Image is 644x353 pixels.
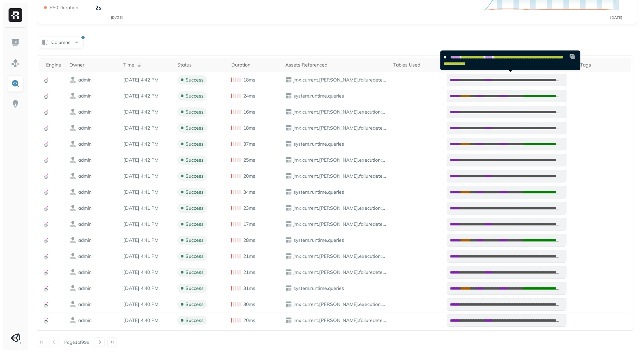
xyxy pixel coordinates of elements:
img: Ryft [9,8,22,22]
tspan: [DATE] [610,15,622,20]
p: admin [78,317,92,324]
p: system.runtime.queries [292,285,386,292]
p: Sep 3, 2025 4:41 PM [123,253,170,260]
p: Sep 3, 2025 4:41 PM [123,173,170,179]
p: Sep 3, 2025 4:40 PM [123,269,170,276]
p: success [186,269,204,276]
img: table [285,157,292,163]
p: success [186,157,204,163]
p: jmx.current.[PERSON_NAME].execution:name=[PERSON_NAME] [292,109,386,115]
p: 37ms [243,141,255,147]
p: 18ms [243,77,255,83]
p: success [186,237,204,244]
img: owner [69,108,76,115]
img: table [285,237,292,244]
div: Tags [580,62,627,68]
img: owner [69,253,76,260]
img: table [285,301,292,308]
p: admin [78,173,92,179]
img: owner [69,221,76,227]
p: jmx.current.[PERSON_NAME].execution:name=[PERSON_NAME] [292,301,386,308]
img: table [285,317,292,324]
p: Sep 3, 2025 4:40 PM [123,317,170,324]
p: success [186,173,204,179]
img: owner [69,301,76,308]
div: Duration [231,62,278,68]
tspan: [DATE] [111,15,123,20]
button: Columns [38,36,84,48]
img: owner [69,285,76,292]
img: table [285,124,292,131]
p: Page 1 of 999 [64,339,90,345]
img: owner [69,269,76,276]
p: 20ms [243,173,255,179]
img: owner [69,205,76,211]
p: Sep 3, 2025 4:42 PM [123,109,170,115]
p: system.runtime.queries [292,237,386,244]
p: success [186,189,204,195]
p: admin [78,125,92,131]
p: system.runtime.queries [292,93,386,99]
p: Sep 3, 2025 4:41 PM [123,205,170,211]
p: admin [78,285,92,292]
div: Owner [69,62,117,68]
p: Sep 3, 2025 4:41 PM [123,189,170,195]
p: 21ms [243,253,255,260]
p: 24ms [243,93,255,99]
img: table [285,76,292,83]
div: Engine [46,62,63,68]
p: jmx.current.[PERSON_NAME].failuredetector:name=heartbeatfailuredetector [292,317,386,324]
p: 17ms [243,221,255,227]
p: success [186,77,204,83]
img: table [285,285,292,292]
p: 25ms [243,157,255,163]
p: system.runtime.queries [292,141,386,147]
img: table [285,221,292,227]
p: 2s [95,4,101,11]
div: Status [177,62,224,68]
p: admin [78,141,92,147]
p: Sep 3, 2025 4:40 PM [123,301,170,308]
img: owner [69,76,76,83]
p: admin [78,205,92,211]
p: Sep 3, 2025 4:40 PM [123,285,170,292]
p: admin [78,269,92,276]
img: table [285,189,292,195]
p: jmx.current.[PERSON_NAME].failuredetector:name=heartbeatfailuredetector [292,125,386,131]
p: Sep 3, 2025 4:42 PM [123,93,170,99]
p: 31ms [243,285,255,292]
div: Time [123,61,170,69]
p: Sep 3, 2025 4:42 PM [123,125,170,131]
img: table [285,269,292,276]
p: 16ms [243,109,255,115]
p: success [186,317,204,324]
p: success [186,109,204,115]
p: 18ms [243,125,255,131]
img: owner [69,173,76,179]
img: Insights [11,100,20,108]
img: table [285,205,292,211]
img: owner [69,189,76,195]
p: jmx.current.[PERSON_NAME].execution:name=[PERSON_NAME] [292,205,386,211]
p: admin [78,253,92,260]
div: Tables Used [393,62,440,68]
p: 28ms [243,237,255,244]
p: jmx.current.[PERSON_NAME].failuredetector:name=heartbeatfailuredetector [292,269,386,276]
p: admin [78,189,92,195]
p: 23ms [243,205,255,211]
p: admin [78,109,92,115]
img: owner [69,141,76,147]
p: success [186,205,204,211]
p: success [186,285,204,292]
p: Sep 3, 2025 4:41 PM [123,221,170,227]
img: Dashboard [11,38,20,47]
p: jmx.current.[PERSON_NAME].failuredetector:name=heartbeatfailuredetector [292,77,386,83]
p: 21ms [243,269,255,276]
p: jmx.current.[PERSON_NAME].execution:name=[PERSON_NAME] [292,253,386,260]
img: table [285,108,292,115]
p: success [186,253,204,260]
p: Sep 3, 2025 4:42 PM [123,157,170,163]
div: Assets Referenced [285,62,386,68]
p: admin [78,301,92,308]
p: jmx.current.[PERSON_NAME].execution:name=[PERSON_NAME] [292,157,386,163]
